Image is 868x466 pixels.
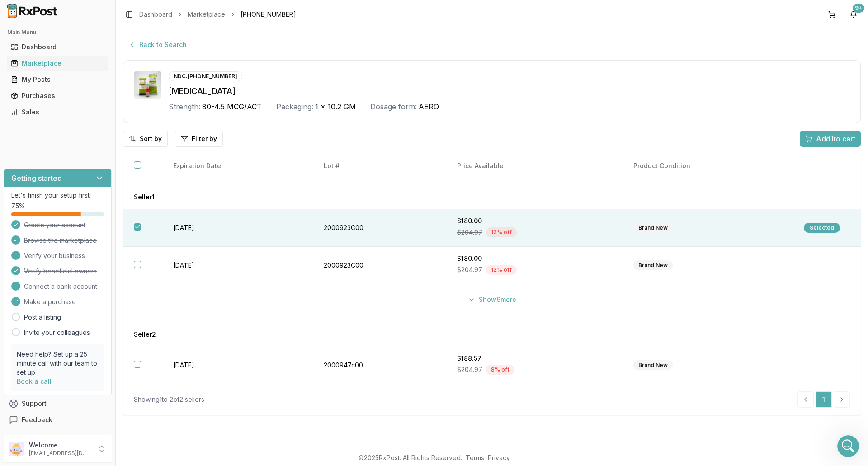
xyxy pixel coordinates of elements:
[123,37,192,53] a: Back to Search
[457,228,482,237] span: $204.97
[169,101,200,112] div: Strength:
[804,223,840,233] div: Selected
[40,137,93,146] div: [PERSON_NAME]
[837,435,859,457] iframe: Intercom live chat
[816,133,855,144] span: Add 1 to cart
[4,105,112,119] button: Sales
[816,391,832,408] a: 1
[486,227,517,237] div: 12 % off
[457,254,612,263] div: $180.00
[24,236,97,245] span: Browse the marketplace
[4,89,112,103] button: Purchases
[4,4,61,18] img: RxPost Logo
[40,128,83,135] span: sounds good!
[7,29,108,36] h2: Main Menu
[20,305,40,311] span: Home
[162,209,313,247] td: [DATE]
[446,154,623,178] th: Price Available
[19,231,162,249] button: View status page
[7,71,108,88] a: My Posts
[24,251,85,260] span: Verify your business
[633,223,673,233] div: Brand New
[19,167,73,176] span: Search for help
[156,14,172,31] div: Close
[9,442,24,456] img: User avatar
[486,365,514,375] div: 8 % off
[123,14,141,33] img: Profile image for Bobbie
[94,137,124,146] div: • 18h ago
[169,85,849,98] div: [MEDICAL_DATA]
[188,10,225,19] a: Marketplace
[162,347,313,384] td: [DATE]
[29,450,92,457] p: [EMAIL_ADDRESS][DOMAIN_NAME]
[11,202,25,211] span: 75 %
[11,191,104,200] p: Let's finish your setup first!
[11,59,104,68] div: Marketplace
[457,217,612,226] div: $180.00
[24,282,97,291] span: Connect a bank account
[4,72,112,87] button: My Posts
[19,218,162,228] div: All services are online
[106,14,124,33] img: Profile image for Manuel
[24,267,97,276] span: Verify beneficial owners
[19,127,37,146] img: Profile image for Manuel
[134,71,161,99] img: Symbicort 80-4.5 MCG/ACT AERO
[24,297,76,306] span: Make a purchase
[7,104,108,120] a: Sales
[797,391,850,408] nav: pagination
[7,39,108,55] a: Dashboard
[162,247,313,284] td: [DATE]
[19,114,162,123] div: Recent message
[466,454,484,461] a: Terms
[313,247,446,284] td: 2000923C00
[313,209,446,247] td: 2000923C00
[24,328,90,337] a: Invite your colleagues
[4,40,112,54] button: Dashboard
[17,350,99,377] p: Need help? Set up a 25 minute call with our team to set up.
[457,265,482,274] span: $204.97
[486,265,517,275] div: 12 % off
[18,17,70,32] img: logo
[89,14,107,33] img: Profile image for Rachel
[4,56,112,71] button: Marketplace
[169,71,242,81] div: NDC: [PHONE_NUMBER]
[17,377,52,385] a: Book a call
[9,120,171,153] div: Profile image for Manuelsounds good![PERSON_NAME]•18h ago
[315,101,356,112] span: 1 x 10.2 GM
[7,55,108,71] a: Marketplace
[139,10,296,19] nav: breadcrumb
[313,347,446,384] td: 2000947c00
[134,395,204,404] div: Showing 1 to 2 of 2 sellers
[121,282,181,318] button: Help
[11,75,104,84] div: My Posts
[633,360,673,370] div: Brand New
[457,354,612,363] div: $188.57
[13,162,168,180] button: Search for help
[175,131,223,147] button: Filter by
[313,154,446,178] th: Lot #
[623,154,793,178] th: Product Condition
[4,395,112,412] button: Support
[11,91,104,100] div: Purchases
[202,101,262,112] span: 80-4.5 MCG/ACT
[22,415,52,424] span: Feedback
[11,173,62,184] h3: Getting started
[276,101,313,112] div: Packaging:
[18,80,163,95] p: How can we help?
[633,260,673,270] div: Brand New
[143,305,158,311] span: Help
[853,4,864,13] div: 9+
[192,134,217,143] span: Filter by
[7,88,108,104] a: Purchases
[29,441,92,450] p: Welcome
[488,454,510,461] a: Privacy
[24,221,85,230] span: Create your account
[18,64,163,80] p: Hi [PERSON_NAME]
[370,101,417,112] div: Dosage form:
[134,193,155,202] span: Seller 1
[139,10,172,19] a: Dashboard
[134,330,156,339] span: Seller 2
[11,42,104,52] div: Dashboard
[800,131,861,147] button: Add1to cart
[11,108,104,117] div: Sales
